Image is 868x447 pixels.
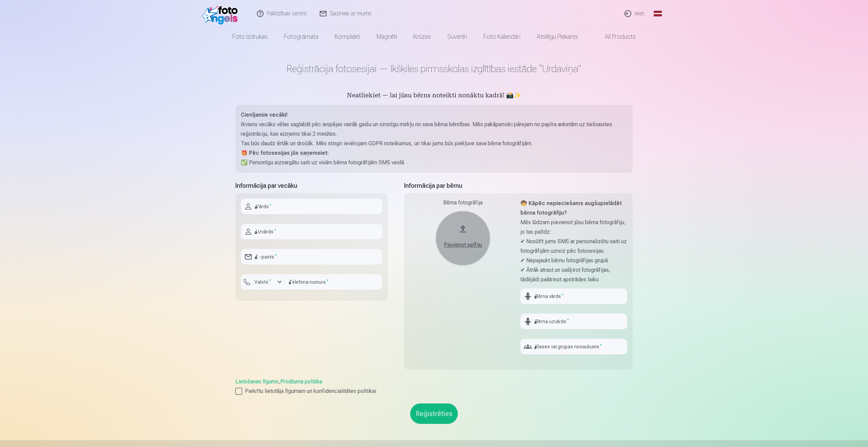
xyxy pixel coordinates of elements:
[235,181,388,191] h5: Informācija par vecāku
[529,27,586,46] a: Atslēgu piekariņi
[241,274,285,290] button: Valsts*
[235,63,633,75] h1: Reģistrācija fotosesijai — Ikšķiles pirmsskolas izglītības iestāde “Urdaviņa”
[436,211,490,265] button: Pievienot selfiju
[241,158,627,167] p: ✅ Personīgu aizsargātu saiti uz visām bērna fotogrāfijām SMS veidā
[241,120,627,139] p: Ikviens vecāks vēlas saglabāt pēc iespējas vairāk gaišu un sirsnīgu mirkļu no sava bērna bērnības...
[410,403,458,424] button: Reģistrēties
[327,27,368,46] a: Komplekti
[368,27,405,46] a: Magnēti
[235,387,633,395] label: Piekrītu lietotāja līgumam un konfidencialitātes politikai
[520,256,627,265] p: ✔ Nepajaukt bērnu fotogrāfijas grupā
[443,241,483,249] div: Pievienot selfiju
[224,27,276,46] a: Foto izdrukas
[276,27,327,46] a: Fotogrāmata
[404,181,633,191] h5: Informācija par bērnu
[235,91,633,101] h5: Neatliekiet — lai jūsu bērns noteikti nonāktu kadrā! 📸✨
[241,139,627,148] p: Tas būs daudz ērtāk un drošāk. Mēs stingri ievērojam GDPR noteikumus, un tikai jums būs piekļuve ...
[520,200,622,216] strong: 🧒 Kāpēc nepieciešams augšupielādēt bērna fotogrāfiju?
[475,27,529,46] a: Foto kalendāri
[520,218,627,237] p: Mēs lūdzam pievienot jūsu bērna fotogrāfiju, jo tas palīdz:
[520,237,627,256] p: ✔ Nosūtīt jums SMS ar personalizētu saiti uz fotogrāfijām uzreiz pēc fotosesijas
[405,27,439,46] a: Krūzes
[202,3,241,24] img: /fa1
[241,112,287,118] strong: Cienījamie vecāki!
[235,378,279,385] a: Lietošanas līgums
[241,150,329,156] strong: 🎁 Pēc fotosesijas jūs saņemsiet:
[280,378,322,385] a: Privātuma politika
[252,279,274,285] label: Valsts
[586,27,644,46] a: All products
[439,27,475,46] a: Suvenīri
[520,265,627,284] p: ✔ Ātrāk atrast un sašķirot fotogrāfijas, tādējādi paātrinot apstrādes laiku
[410,199,516,207] div: Bērna fotogrāfija
[235,378,633,395] div: ,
